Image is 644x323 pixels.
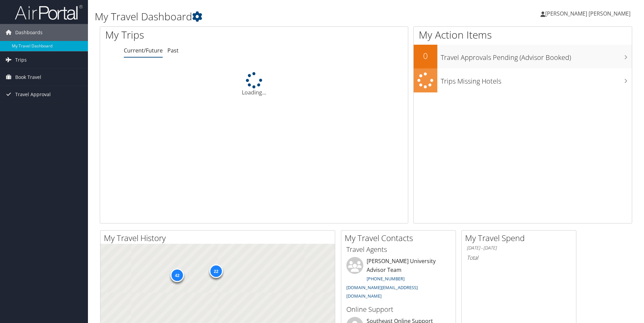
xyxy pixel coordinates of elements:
[414,28,632,42] h1: My Action Items
[414,68,632,92] a: Trips Missing Hotels
[105,28,275,42] h1: My Trips
[346,305,451,314] h3: Online Support
[467,245,571,251] h6: [DATE] - [DATE]
[414,45,632,68] a: 0Travel Approvals Pending (Advisor Booked)
[15,69,41,86] span: Book Travel
[346,245,451,254] h3: Travel Agents
[441,73,632,86] h3: Trips Missing Hotels
[95,9,456,24] h1: My Travel Dashboard
[15,24,43,41] span: Dashboards
[367,276,405,282] a: [PHONE_NUMBER]
[414,50,437,62] h2: 0
[170,268,184,282] div: 42
[441,49,632,62] h3: Travel Approvals Pending (Advisor Booked)
[467,254,571,261] h6: Total
[124,47,163,54] a: Current/Future
[167,47,179,54] a: Past
[465,232,576,244] h2: My Travel Spend
[545,10,630,17] span: [PERSON_NAME] [PERSON_NAME]
[104,232,335,244] h2: My Travel History
[15,51,27,68] span: Trips
[209,264,223,278] div: 22
[100,72,408,96] div: Loading...
[15,4,83,20] img: airportal-logo.png
[343,257,454,302] li: [PERSON_NAME] University Advisor Team
[346,284,418,299] a: [DOMAIN_NAME][EMAIL_ADDRESS][DOMAIN_NAME]
[540,3,637,24] a: [PERSON_NAME] [PERSON_NAME]
[15,86,51,103] span: Travel Approval
[345,232,456,244] h2: My Travel Contacts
